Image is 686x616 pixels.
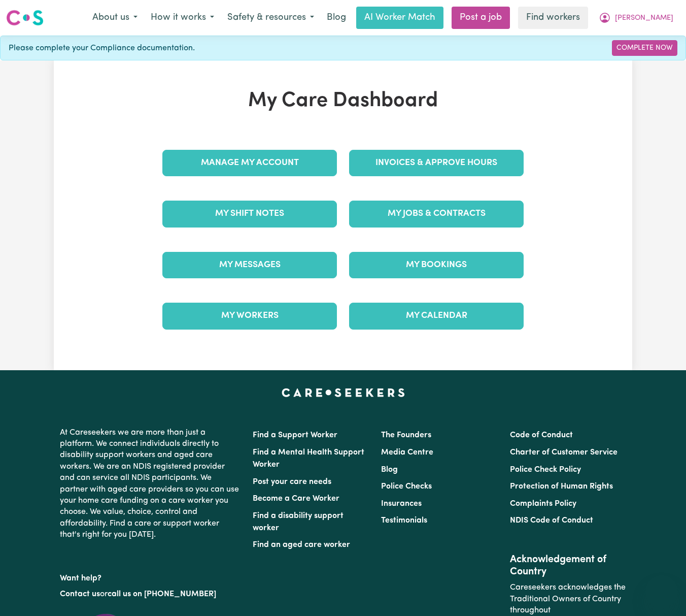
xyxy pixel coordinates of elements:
a: Find a Mental Health Support Worker [253,448,364,469]
span: [PERSON_NAME] [615,13,673,24]
h2: Acknowledgement of Country [510,554,626,578]
a: Police Checks [381,482,432,491]
button: My Account [592,7,680,28]
a: Invoices & Approve Hours [349,150,524,176]
a: Post a job [452,7,510,29]
a: Blog [321,7,352,29]
a: Complaints Policy [510,500,576,508]
a: The Founders [381,431,431,439]
a: Find workers [518,7,588,29]
a: Protection of Human Rights [510,482,613,491]
a: My Shift Notes [162,201,337,227]
a: NDIS Code of Conduct [510,516,593,525]
button: Safety & resources [221,7,321,28]
a: AI Worker Match [356,7,443,29]
span: Please complete your Compliance documentation. [9,42,195,54]
a: Contact us [60,590,100,598]
a: Find a disability support worker [253,512,344,532]
button: About us [86,7,144,28]
p: Want help? [60,569,241,584]
a: My Calendar [349,303,524,329]
a: Insurances [381,500,422,508]
a: call us on [PHONE_NUMBER] [108,590,216,598]
a: Media Centre [381,448,433,457]
a: Code of Conduct [510,431,573,439]
a: Charter of Customer Service [510,448,618,457]
iframe: Button to launch messaging window [645,575,678,608]
img: Careseekers logo [6,9,44,27]
a: Complete Now [612,40,677,56]
a: My Messages [162,252,337,278]
p: or [60,585,241,604]
a: Testimonials [381,516,427,525]
button: How it works [144,7,221,28]
a: Blog [381,466,398,474]
a: Find an aged care worker [253,541,350,549]
a: Find a Support Worker [253,431,337,439]
a: Careseekers home page [282,388,405,397]
a: My Jobs & Contracts [349,201,524,227]
a: Post your care needs [253,478,331,486]
p: At Careseekers we are more than just a platform. We connect individuals directly to disability su... [60,423,241,545]
a: Police Check Policy [510,466,581,474]
a: Careseekers logo [6,6,44,29]
a: Become a Care Worker [253,495,339,503]
a: My Workers [162,303,337,329]
a: Manage My Account [162,150,337,176]
a: My Bookings [349,252,524,278]
h1: My Care Dashboard [156,89,530,113]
